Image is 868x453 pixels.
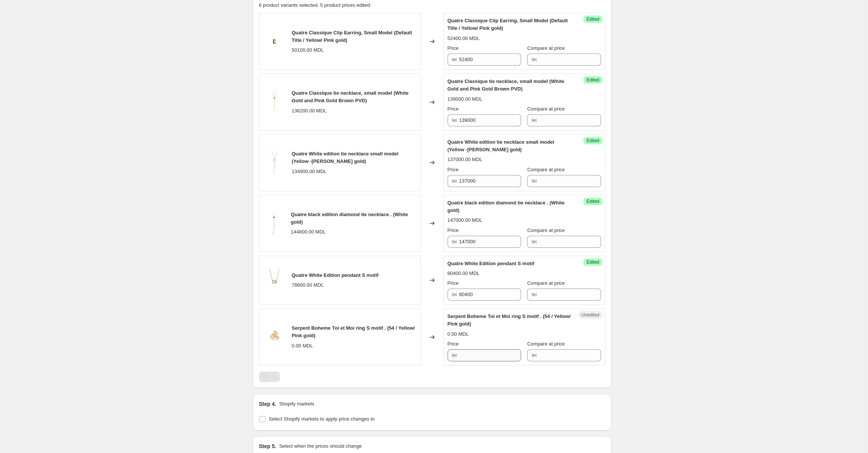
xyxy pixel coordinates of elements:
[263,30,286,53] img: 29377-y8bywngkdd-whr_80x.jpg
[291,228,326,236] div: 144800.00 MDL
[448,227,459,233] span: Price
[586,259,599,265] span: Edited
[448,139,554,152] span: Quatre White edition tie necklace small model (Yellow -[PERSON_NAME] gold)
[448,156,483,163] div: 137000.00 MDL
[292,90,409,103] span: Quatre Classique tie necklace, small model (White Gold and Pink Gold Brown PVD)
[448,330,469,338] div: 0.00 MDL
[448,45,459,51] span: Price
[452,292,457,297] span: lei
[532,239,537,244] span: lei
[532,178,537,184] span: lei
[448,341,459,347] span: Price
[292,272,379,278] span: Quatre White Edition pendant S motif
[532,57,537,62] span: lei
[263,151,286,174] img: collier-cravate-quatre-white-edition-petit-modele_JCL01152-0-104001_80x.jpg
[292,107,327,115] div: 136200.00 MDL
[532,292,537,297] span: lei
[452,178,457,184] span: lei
[527,45,565,51] span: Compare at price
[452,117,457,123] span: lei
[448,167,459,172] span: Price
[586,16,599,22] span: Edited
[527,280,565,286] span: Compare at price
[527,227,565,233] span: Compare at price
[586,77,599,83] span: Edited
[448,280,459,286] span: Price
[263,91,286,114] img: resize_4a098919-fe9c-4b2a-916f-0bd2599cc039_80x.webp
[292,325,415,338] span: Serpent Boheme Toi et Moi ring S motif . (54 / Yellow/ Pink gold)
[292,281,324,289] div: 78800.00 MDL
[292,46,324,54] div: 50100.00 MDL
[448,217,483,224] div: 147000.00 MDL
[291,212,408,225] span: Quatre black edition diamond tie necklace . (White gold)
[452,352,457,358] span: lei
[448,18,568,31] span: Quatre Classique Clip Earring, Small Model (Default Title / Yellow/ Pink gold)
[448,35,480,42] div: 52400.00 MDL
[586,138,599,144] span: Edited
[527,106,565,112] span: Compare at price
[263,269,286,292] img: resize_b1fd25ad-f192-4506-a9f4-4a5a55b645ae_80x.webp
[448,106,459,112] span: Price
[452,57,457,62] span: lei
[448,95,483,103] div: 139000.00 MDL
[259,400,276,408] h2: Step 4.
[586,198,599,204] span: Edited
[279,442,362,450] p: Select when the prices should change
[263,326,286,349] img: resize_01c421c6-6169-43c5-bcc2-593c41da7d83_80x.webp
[259,2,371,8] span: 6 product variants selected. 5 product prices edited:
[448,78,564,92] span: Quatre Classique tie necklace, small model (White Gold and Pink Gold Brown PVD)
[581,312,599,318] span: Unedited
[269,416,375,422] span: Select Shopify markets to apply price changes to
[532,117,537,123] span: lei
[292,151,399,164] span: Quatre White edition tie necklace small model (Yellow -[PERSON_NAME] gold)
[292,168,327,175] div: 134900.00 MDL
[448,313,571,327] span: Serpent Boheme Toi et Moi ring S motif . (54 / Yellow/ Pink gold)
[527,341,565,347] span: Compare at price
[263,212,285,235] img: 19946175_44702053_1000_jpg_80x.webp
[259,372,280,382] nav: Pagination
[279,400,314,408] p: Shopify markets
[448,261,534,266] span: Quatre White Edition pendant S motif
[448,200,565,213] span: Quatre black edition diamond tie necklace . (White gold)
[452,239,457,244] span: lei
[259,442,276,450] h2: Step 5.
[527,167,565,172] span: Compare at price
[292,30,412,43] span: Quatre Classique Clip Earring, Small Model (Default Title / Yellow/ Pink gold)
[292,342,313,350] div: 0.00 MDL
[532,352,537,358] span: lei
[448,270,480,277] div: 80400.00 MDL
